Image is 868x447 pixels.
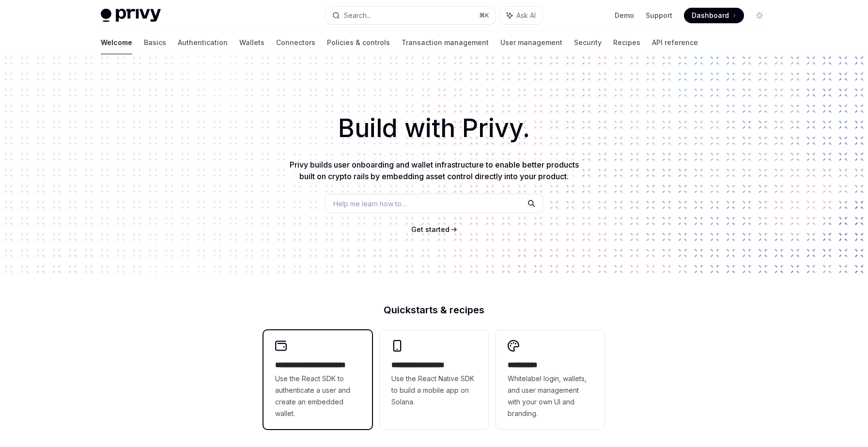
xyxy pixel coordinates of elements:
[496,330,604,429] a: **** *****Whitelabel login, wallets, and user management with your own UI and branding.
[101,31,132,54] a: Welcome
[500,7,542,24] button: Ask AI
[692,11,729,20] span: Dashboard
[516,11,536,20] span: Ask AI
[411,225,449,234] a: Get started
[239,31,264,54] a: Wallets
[752,8,767,23] button: Toggle dark mode
[344,10,371,21] div: Search...
[276,31,315,54] a: Connectors
[15,109,852,147] h1: Build with Privy.
[402,31,489,54] a: Transaction management
[684,8,744,23] a: Dashboard
[333,199,407,209] span: Help me learn how to…
[615,11,634,20] a: Demo
[411,225,449,233] span: Get started
[508,373,593,419] span: Whitelabel login, wallets, and user management with your own UI and branding.
[479,12,489,19] span: ⌘ K
[327,31,390,54] a: Policies & controls
[391,373,477,408] span: Use the React Native SDK to build a mobile app on Solana.
[574,31,602,54] a: Security
[263,305,604,315] h2: Quickstarts & recipes
[178,31,228,54] a: Authentication
[646,11,672,20] a: Support
[613,31,640,54] a: Recipes
[101,9,161,22] img: light logo
[500,31,562,54] a: User management
[144,31,166,54] a: Basics
[290,160,579,181] span: Privy builds user onboarding and wallet infrastructure to enable better products built on crypto ...
[652,31,698,54] a: API reference
[380,330,488,429] a: **** **** **** ***Use the React Native SDK to build a mobile app on Solana.
[325,7,495,24] button: Search...⌘K
[275,373,360,419] span: Use the React SDK to authenticate a user and create an embedded wallet.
